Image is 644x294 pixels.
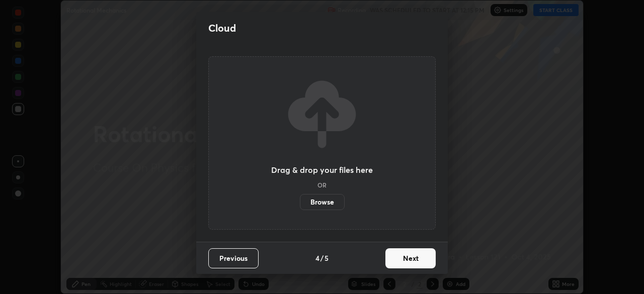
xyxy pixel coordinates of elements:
[325,253,329,263] h4: 5
[208,22,236,35] h2: Cloud
[271,166,373,174] h3: Drag & drop your files here
[208,248,259,268] button: Previous
[317,182,327,188] h5: OR
[385,248,436,268] button: Next
[315,253,319,263] h4: 4
[320,253,324,263] h4: /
